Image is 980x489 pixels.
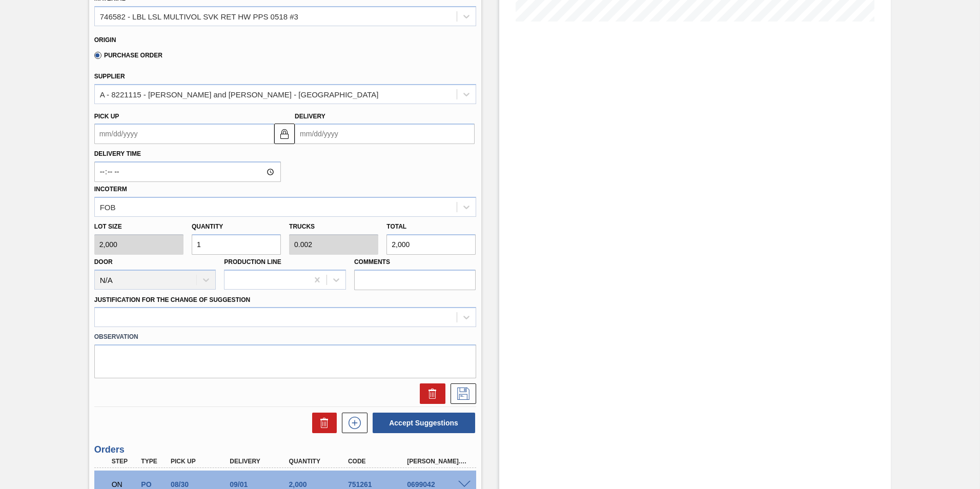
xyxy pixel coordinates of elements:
div: 751261 [345,480,412,488]
label: Origin [94,36,116,44]
div: A - 8221115 - [PERSON_NAME] and [PERSON_NAME] - [GEOGRAPHIC_DATA] [100,90,379,98]
div: 0699042 [404,480,471,488]
div: Save Suggestion [445,383,476,404]
button: locked [274,124,295,144]
div: Delivery [227,458,293,465]
div: Step [109,458,140,465]
div: Purchase order [138,480,169,488]
div: Code [345,458,412,465]
label: Quantity [192,223,223,230]
h3: Orders [94,444,476,455]
label: Trucks [289,223,315,230]
div: 746582 - LBL LSL MULTIVOL SVK RET HW PPS 0518 #3 [100,12,298,21]
label: Delivery [295,113,325,120]
div: 08/30/2025 [168,480,234,488]
label: Lot size [94,219,183,234]
img: locked [278,128,291,140]
div: [PERSON_NAME]. ID [404,458,471,465]
div: Pick up [168,458,234,465]
label: Incoterm [94,186,127,193]
label: Justification for the Change of Suggestion [94,296,250,303]
div: 09/01/2025 [227,480,293,488]
label: Observation [94,330,476,344]
div: New suggestion [337,413,367,433]
label: Total [386,223,406,230]
label: Comments [354,255,476,270]
label: Door [94,258,113,266]
div: Delete Suggestions [307,413,337,433]
div: 2,000 [287,480,353,488]
div: Delete Suggestion [415,383,445,404]
label: Production Line [224,258,281,266]
label: Supplier [94,73,125,80]
label: Purchase Order [94,52,162,59]
input: mm/dd/yyyy [94,124,274,144]
p: ON [112,480,137,488]
input: mm/dd/yyyy [295,124,475,144]
div: FOB [100,202,116,211]
label: Delivery Time [94,147,281,161]
div: Quantity [287,458,353,465]
label: Pick up [94,113,119,120]
div: Accept Suggestions [367,412,476,434]
button: Accept Suggestions [373,413,475,433]
div: Type [138,458,169,465]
